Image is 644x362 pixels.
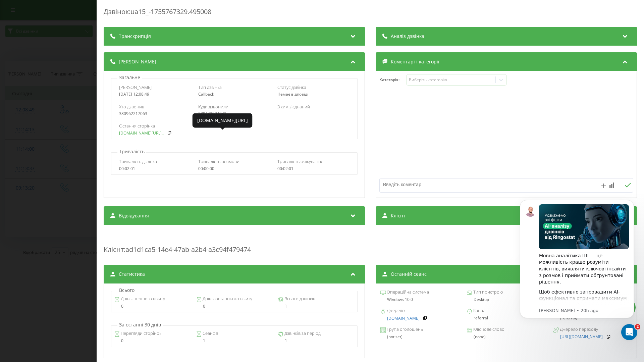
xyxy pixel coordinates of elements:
[198,84,222,90] span: Тип дзвінка
[409,77,493,83] div: Виберіть категорію
[119,33,151,40] span: Транскрипція
[117,287,136,294] p: Всього
[104,245,124,254] span: Клієнт
[386,307,405,314] span: Джерело
[119,104,144,110] span: Хто дзвонив
[277,166,350,171] div: 00:02:01
[119,111,191,116] div: 380962217063
[119,58,156,65] span: [PERSON_NAME]
[467,316,546,320] div: referral
[196,339,272,343] div: 1
[196,304,272,309] div: 0
[119,123,155,129] span: Остання сторінка
[202,296,252,302] span: Днів з останнього візиту
[387,316,420,321] a: [DOMAIN_NAME]
[621,324,637,340] iframe: Intercom live chat
[119,212,149,219] span: Відвідування
[391,58,439,65] span: Коментарі і категорії
[119,271,145,277] span: Статистика
[283,296,315,302] span: Всього дзвінків
[198,111,270,116] div: 380442994942
[117,321,163,328] p: За останні 30 днів
[391,271,427,277] span: Останній сеанс
[472,307,485,314] span: Канал
[472,326,504,333] span: Ключове слово
[104,231,637,258] div: : ad1d1ca5-14e4-47ab-a2b4-a3c94f479474
[114,339,191,343] div: 0
[635,324,640,329] span: 2
[278,339,354,343] div: 1
[277,111,350,116] div: -
[277,91,308,97] span: Немає відповіді
[198,91,214,97] span: Callback
[277,84,306,90] span: Статус дзвінка
[119,131,164,136] a: [DOMAIN_NAME][URL]..
[119,84,152,90] span: [PERSON_NAME]
[510,190,644,344] iframe: Intercom notifications message
[277,104,310,110] span: З ким з'єднаний
[117,74,142,81] p: Загальне
[197,117,248,124] div: [DOMAIN_NAME][URL]
[278,304,354,309] div: 1
[119,158,157,164] span: Тривалість дзвінка
[104,7,637,20] div: Дзвінок : ua15_-1755767329.495008
[472,289,503,296] span: Тип пристрою
[198,158,239,164] span: Тривалість розмови
[283,330,321,337] span: Дзвінків за період
[198,104,228,110] span: Куди дзвонили
[119,92,191,97] div: [DATE] 12:08:49
[386,289,429,296] span: Операційна система
[120,296,165,302] span: Днів з першого візиту
[386,326,423,333] span: Група оголошень
[391,33,424,40] span: Аналіз дзвінка
[391,212,406,219] span: Клієнт
[277,158,323,164] span: Тривалість очікування
[380,334,459,339] div: (not set)
[114,304,191,309] div: 0
[119,166,191,171] div: 00:02:01
[120,330,161,337] span: Перегляди сторінок
[198,166,270,171] div: 00:00:00
[467,297,546,302] div: Desktop
[467,334,546,339] div: (none)
[380,297,459,302] div: Windows 10.0
[202,330,218,337] span: Сеансів
[379,77,406,82] h4: Категорія :
[117,148,146,155] p: Тривалість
